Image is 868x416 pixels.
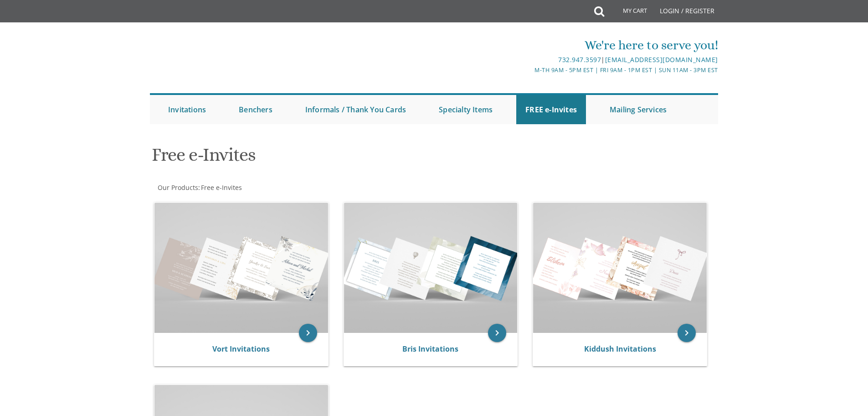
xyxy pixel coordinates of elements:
[402,344,458,354] a: Bris Invitations
[200,183,242,192] a: Free e-Invites
[603,1,653,24] a: My Cart
[601,95,676,124] a: Mailing Services
[159,95,215,124] a: Invitations
[154,203,328,333] img: Vort Invitations
[340,36,718,54] div: We're here to serve you!
[230,95,282,124] a: Benchers
[340,65,718,75] div: M-Th 9am - 5pm EST | Fri 9am - 1pm EST | Sun 11am - 3pm EST
[516,95,586,124] a: FREE e-Invites
[605,55,718,64] a: [EMAIL_ADDRESS][DOMAIN_NAME]
[558,55,601,64] a: 732.947.3597
[344,203,518,333] img: Bris Invitations
[488,324,506,342] a: keyboard_arrow_right
[201,183,242,192] span: Free e-Invites
[584,344,656,354] a: Kiddush Invitations
[157,183,198,192] a: Our Products
[296,95,415,124] a: Informals / Thank You Cards
[212,344,270,354] a: Vort Invitations
[150,183,434,192] div: :
[152,145,524,172] h1: Free e-Invites
[340,54,718,65] div: |
[678,324,696,342] a: keyboard_arrow_right
[299,324,317,342] a: keyboard_arrow_right
[430,95,502,124] a: Specialty Items
[533,203,707,333] img: Kiddush Invitations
